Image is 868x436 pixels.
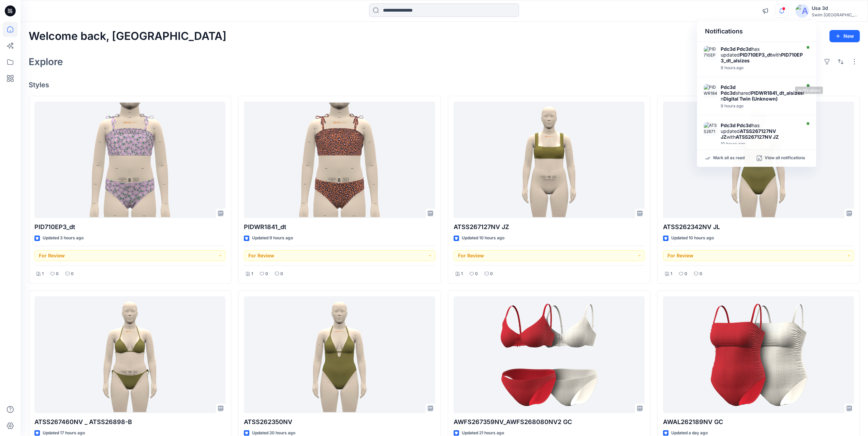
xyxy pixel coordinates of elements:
[721,122,799,140] div: has updated with
[34,222,225,232] p: PID710EP3_dt
[721,46,805,63] div: has updated with
[244,222,435,232] p: PIDWR1841_dt
[34,296,225,413] a: ATSS267460NV _ ATSS26898-B
[721,128,776,140] strong: ATSS267127NV JZ
[795,4,809,18] img: avatar
[29,56,63,67] h2: Explore
[663,222,854,232] p: ATSS262342NV JL
[663,417,854,427] p: AWAL262189NV GC
[721,52,803,63] strong: PID710EP3_dt_alsizes
[704,46,717,60] img: PID710EP3_dt_alsizes
[740,52,772,58] strong: PID710EP3_dt
[29,30,226,43] h2: Welcome back, [GEOGRAPHIC_DATA]
[721,122,752,128] strong: Pdc3d Pdc3d
[671,235,714,242] p: Updated 10 hours ago
[829,30,860,42] button: New
[43,235,84,242] p: Updated 3 hours ago
[765,155,805,161] p: View all notifications
[671,270,672,277] p: 1
[723,96,778,102] strong: Digital Twin (Unknown)
[42,270,44,277] p: 1
[685,270,687,277] p: 0
[461,270,463,277] p: 1
[490,270,493,277] p: 0
[700,270,702,277] p: 0
[265,270,268,277] p: 0
[454,296,645,413] a: AWFS267359NV_AWFS268080NV2 GC
[663,102,854,219] a: ATSS262342NV JL
[244,417,435,427] p: ATSS262350NV
[812,4,859,12] div: Usa 3d
[454,102,645,219] a: ATSS267127NV JZ
[663,296,854,413] a: AWAL262189NV GC
[34,417,225,427] p: ATSS267460NV _ ATSS26898-B
[751,90,803,96] strong: PIDWR1841_dt_alsizes
[251,270,253,277] p: 1
[29,81,860,89] h4: Styles
[721,104,805,108] div: Tuesday, October 14, 2025 23:09
[721,65,805,70] div: Tuesday, October 14, 2025 23:18
[475,270,478,277] p: 0
[704,84,717,98] img: PIDWR1841_dt_alsizes
[721,84,736,96] strong: Pdc3d Pdc3d
[713,155,745,161] p: Mark all as read
[454,417,645,427] p: AWFS267359NV_AWFS268080NV2 GC
[812,12,859,17] div: Swim [GEOGRAPHIC_DATA]
[244,102,435,219] a: PIDWR1841_dt
[252,235,293,242] p: Updated 9 hours ago
[721,142,799,147] div: Tuesday, October 14, 2025 23:07
[721,84,805,102] div: shared in
[280,270,283,277] p: 0
[704,122,717,136] img: ATSS267127NV JZ
[244,296,435,413] a: ATSS262350NV
[721,46,752,52] strong: Pdc3d Pdc3d
[454,222,645,232] p: ATSS267127NV JZ
[462,235,504,242] p: Updated 10 hours ago
[697,21,816,42] div: Notifications
[56,270,59,277] p: 0
[71,270,74,277] p: 0
[736,134,779,140] strong: ATSS267127NV JZ
[34,102,225,219] a: PID710EP3_dt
